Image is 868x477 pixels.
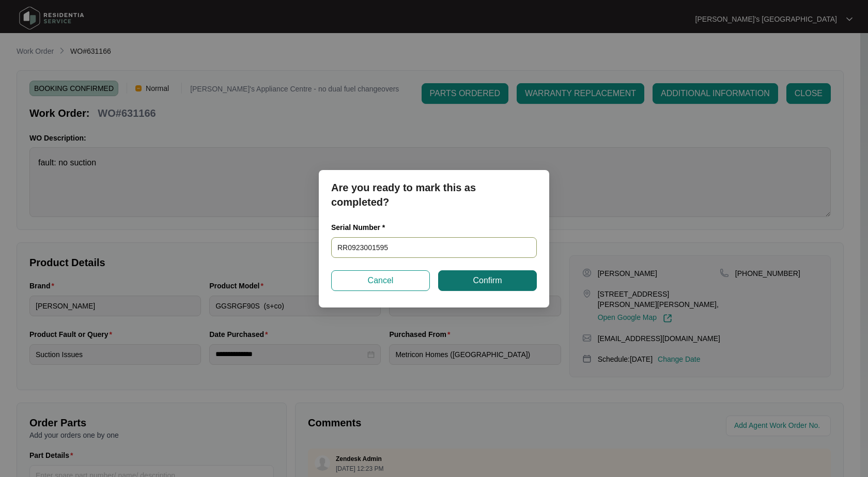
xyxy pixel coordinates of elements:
button: Confirm [438,270,537,291]
p: Are you ready to mark this as [331,180,537,195]
span: Confirm [473,274,502,287]
button: Cancel [331,270,430,291]
span: Cancel [368,274,394,287]
p: completed? [331,195,537,209]
label: Serial Number * [331,222,393,233]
